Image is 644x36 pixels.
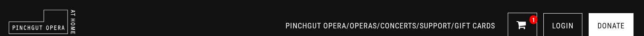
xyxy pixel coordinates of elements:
span: 1 [530,15,538,24]
a: CONCERTS [380,21,416,30]
img: pinchgut_at_home_negative_logo.svg [8,9,75,34]
a: SUPPORT [420,21,451,30]
a: OPERAS [350,21,377,30]
span: / / / / [286,21,497,30]
a: PINCHGUT OPERA [286,21,346,30]
a: GIFT CARDS [454,21,495,30]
